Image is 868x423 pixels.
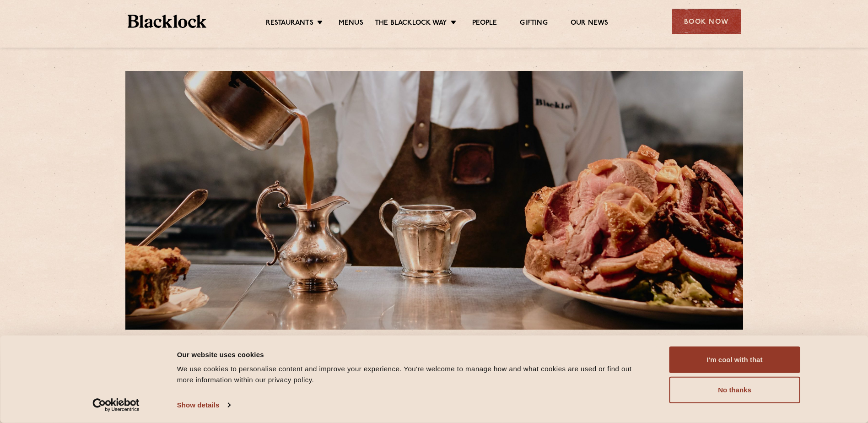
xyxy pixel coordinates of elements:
[339,19,363,29] a: Menus
[669,347,800,373] button: I'm cool with that
[672,9,741,34] div: Book Now
[520,19,547,29] a: Gifting
[177,349,649,360] div: Our website uses cookies
[571,19,609,29] a: Our News
[266,19,313,29] a: Restaurants
[472,19,497,29] a: People
[375,19,447,29] a: The Blacklock Way
[669,377,800,403] button: No thanks
[76,398,156,412] a: Usercentrics Cookiebot - opens in a new window
[177,363,649,385] div: We use cookies to personalise content and improve your experience. You're welcome to manage how a...
[177,398,230,412] a: Show details
[128,15,207,28] img: BL_Textured_Logo-footer-cropped.svg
